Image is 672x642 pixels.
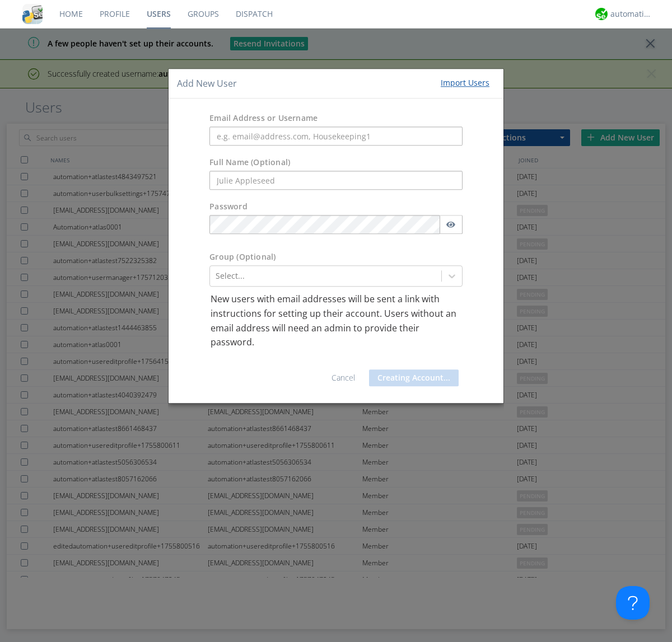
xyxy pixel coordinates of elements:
[441,77,489,88] div: Import Users
[595,8,608,20] img: d2d01cd9b4174d08988066c6d424eccd
[209,171,463,190] input: Julie Appleseed
[209,201,248,213] label: Password
[22,4,43,24] img: cddb5a64eb264b2086981ab96f4c1ba7
[177,77,237,90] h4: Add New User
[209,113,318,124] label: Email Address or Username
[332,372,355,383] a: Cancel
[610,8,652,20] div: automation+atlas
[209,157,290,168] label: Full Name (Optional)
[209,127,463,146] input: e.g. email@address.com, Housekeeping1
[211,293,461,350] p: New users with email addresses will be sent a link with instructions for setting up their account...
[209,252,276,263] label: Group (Optional)
[369,369,459,386] button: Creating Account...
